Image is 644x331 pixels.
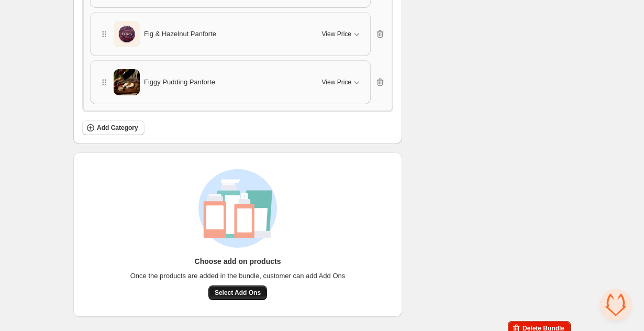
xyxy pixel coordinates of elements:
[322,30,351,38] span: View Price
[97,124,138,132] span: Add Category
[600,289,631,321] div: Open chat
[144,77,215,87] span: Figgy Pudding Panforte
[82,120,145,135] button: Add Category
[322,78,351,86] span: View Price
[316,26,368,42] button: View Price
[208,285,267,300] button: Select Add Ons
[316,74,368,91] button: View Price
[144,29,216,39] span: Fig & Hazelnut Panforte
[215,289,261,297] span: Select Add Ons
[114,64,140,100] img: Figgy Pudding Panforte
[130,271,346,281] span: Once the products are added in the bundle, customer can add Add Ons
[114,21,140,47] img: Fig & Hazelnut Panforte
[195,256,281,267] h3: Choose add on products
